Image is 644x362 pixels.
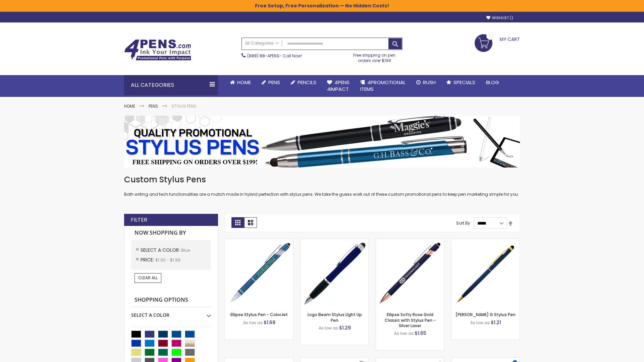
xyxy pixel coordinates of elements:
[247,53,279,59] a: (888) 88-4PENS
[171,103,196,109] strong: Stylus Pens
[491,319,501,326] span: $1.21
[155,257,180,263] span: $1.00 - $1.99
[243,320,263,325] span: As low as
[256,75,285,90] a: Pens
[131,293,211,307] strong: Shopping Options
[135,273,161,283] a: Clear All
[264,319,275,326] span: $1.69
[394,330,414,336] span: As low as
[423,79,436,86] span: Rush
[441,75,481,90] a: Specials
[245,41,279,46] span: All Categories
[322,75,355,97] a: 4Pens4impact
[247,53,302,59] span: - Call Now!
[453,79,475,86] span: Specials
[451,239,520,307] img: Meryl G Stylus Pen-Blue
[124,116,520,168] img: Stylus Pens
[301,239,369,244] a: Logo Beam Stylus LIght Up Pen-Blue
[124,103,135,109] a: Home
[486,79,499,86] span: Blog
[319,325,338,331] span: As low as
[327,79,350,93] span: 4Pens 4impact
[181,247,190,253] span: Blue
[486,15,513,20] a: Wishlist
[242,38,282,49] a: All Categories
[225,239,293,307] img: Ellipse Stylus Pen - ColorJet-Blue
[131,307,211,318] div: Select A Color
[298,79,316,86] span: Pencils
[285,75,322,90] a: Pencils
[301,239,369,307] img: Logo Beam Stylus LIght Up Pen-Blue
[237,79,251,86] span: Home
[355,75,411,97] a: 4PROMOTIONALITEMS
[141,256,155,263] span: Price
[415,330,426,337] span: $1.65
[231,217,244,228] strong: Grid
[385,312,436,328] a: Ellipse Softy Rose Gold Classic with Stylus Pen - Silver Laser
[360,79,406,93] span: 4PROMOTIONAL ITEMS
[141,247,181,253] span: Select A Color
[376,239,444,307] img: Ellipse Softy Rose Gold Classic with Stylus Pen - Silver Laser-Blue
[456,220,470,226] label: Sort By
[149,103,158,109] a: Pens
[376,239,444,244] a: Ellipse Softy Rose Gold Classic with Stylus Pen - Silver Laser-Blue
[124,174,520,197] div: Both writing and tech functionalities are a match made in hybrid perfection with stylus pens. We ...
[225,239,293,244] a: Ellipse Stylus Pen - ColorJet-Blue
[481,75,504,90] a: Blog
[131,216,147,224] strong: Filter
[225,75,256,90] a: Home
[308,312,362,323] a: Logo Beam Stylus LIght Up Pen
[451,239,520,244] a: Meryl G Stylus Pen-Blue
[138,275,158,281] span: Clear All
[411,75,441,90] a: Rush
[124,75,218,95] div: All Categories
[470,320,490,325] span: As low as
[131,226,211,240] strong: Now Shopping by
[124,174,520,185] h1: Custom Stylus Pens
[230,312,288,317] a: Ellipse Stylus Pen - ColorJet
[268,79,280,86] span: Pens
[339,324,351,331] span: $1.29
[346,50,403,63] div: Free shipping on pen orders over $199
[124,39,191,61] img: 4Pens Custom Pens and Promotional Products
[455,312,516,317] a: [PERSON_NAME] G Stylus Pen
